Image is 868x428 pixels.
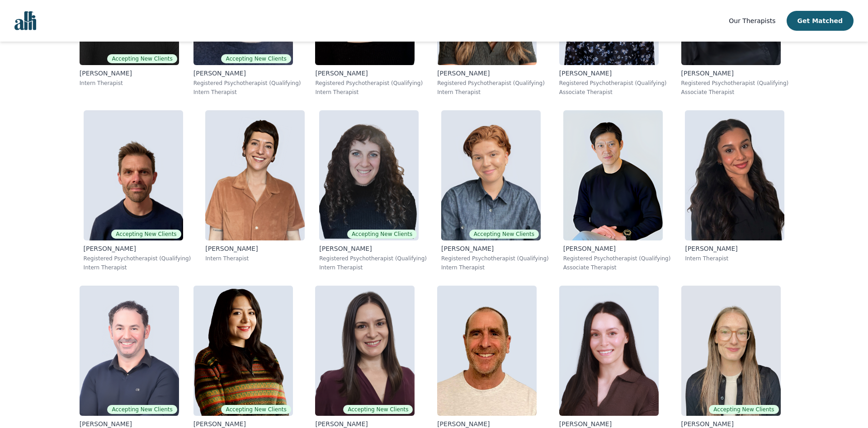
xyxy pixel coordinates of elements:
[315,89,423,96] p: Intern Therapist
[469,230,539,239] span: Accepting New Clients
[709,405,778,414] span: Accepting New Clients
[84,110,183,240] img: Todd_Schiedel
[685,244,784,253] p: [PERSON_NAME]
[437,89,545,96] p: Intern Therapist
[319,264,427,271] p: Intern Therapist
[681,69,789,78] p: [PERSON_NAME]
[193,80,301,87] p: Registered Psychotherapist (Qualifying)
[205,255,305,262] p: Intern Therapist
[343,405,413,414] span: Accepting New Clients
[441,255,549,262] p: Registered Psychotherapist (Qualifying)
[315,69,423,78] p: [PERSON_NAME]
[559,89,667,96] p: Associate Therapist
[685,255,784,262] p: Intern Therapist
[563,255,671,262] p: Registered Psychotherapist (Qualifying)
[729,17,775,24] span: Our Therapists
[559,286,659,416] img: Shay_Kader
[315,286,415,416] img: Lorena_Krasnai Caprar
[319,255,427,262] p: Registered Psychotherapist (Qualifying)
[441,110,541,240] img: Capri_Contreras-De Blasis
[441,264,549,271] p: Intern Therapist
[205,244,305,253] p: [PERSON_NAME]
[685,110,784,240] img: Taylor_Davis
[729,15,775,26] a: Our Therapists
[221,405,291,414] span: Accepting New Clients
[80,286,179,416] img: Christopher_Hillier
[681,286,781,416] img: Holly_Gunn
[198,103,312,278] a: Dunja_Miskovic[PERSON_NAME]Intern Therapist
[681,89,789,96] p: Associate Therapist
[556,103,678,278] a: Alan_Chen[PERSON_NAME]Registered Psychotherapist (Qualifying)Associate Therapist
[80,80,179,87] p: Intern Therapist
[559,69,667,78] p: [PERSON_NAME]
[319,244,427,253] p: [PERSON_NAME]
[319,110,419,240] img: Shira_Blake
[312,103,434,278] a: Shira_BlakeAccepting New Clients[PERSON_NAME]Registered Psychotherapist (Qualifying)Intern Therapist
[434,103,556,278] a: Capri_Contreras-De BlasisAccepting New Clients[PERSON_NAME]Registered Psychotherapist (Qualifying...
[193,69,301,78] p: [PERSON_NAME]
[221,54,291,63] span: Accepting New Clients
[441,244,549,253] p: [PERSON_NAME]
[111,230,181,239] span: Accepting New Clients
[563,110,663,240] img: Alan_Chen
[315,80,423,87] p: Registered Psychotherapist (Qualifying)
[84,264,191,271] p: Intern Therapist
[347,230,417,239] span: Accepting New Clients
[107,405,177,414] span: Accepting New Clients
[563,264,671,271] p: Associate Therapist
[107,54,177,63] span: Accepting New Clients
[80,69,179,78] p: [PERSON_NAME]
[563,244,671,253] p: [PERSON_NAME]
[205,110,305,240] img: Dunja_Miskovic
[681,80,789,87] p: Registered Psychotherapist (Qualifying)
[76,103,198,278] a: Todd_SchiedelAccepting New Clients[PERSON_NAME]Registered Psychotherapist (Qualifying)Intern Ther...
[84,255,191,262] p: Registered Psychotherapist (Qualifying)
[14,11,36,30] img: alli logo
[193,89,301,96] p: Intern Therapist
[437,69,545,78] p: [PERSON_NAME]
[437,286,537,416] img: Jordan_Golden
[437,80,545,87] p: Registered Psychotherapist (Qualifying)
[559,80,667,87] p: Registered Psychotherapist (Qualifying)
[787,11,854,31] button: Get Matched
[84,244,191,253] p: [PERSON_NAME]
[678,103,792,278] a: Taylor_Davis[PERSON_NAME]Intern Therapist
[193,286,293,416] img: Luisa_Diaz Flores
